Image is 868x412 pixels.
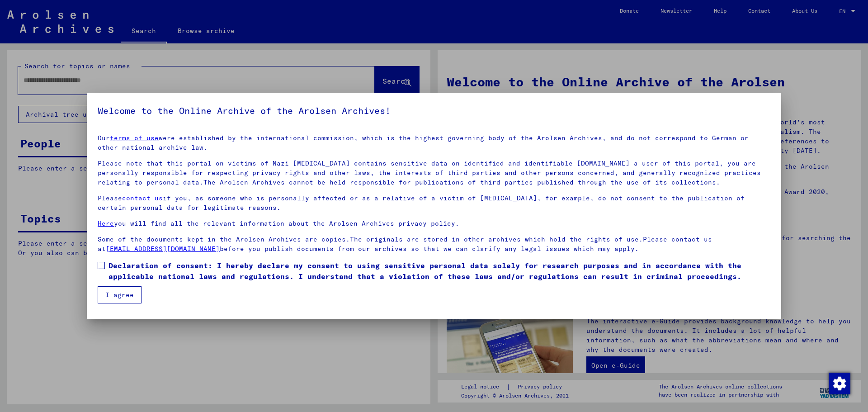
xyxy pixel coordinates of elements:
span: Declaration of consent: I hereby declare my consent to using sensitive personal data solely for r... [108,260,770,282]
p: Please if you, as someone who is personally affected or as a relative of a victim of [MEDICAL_DAT... [98,194,770,213]
p: Some of the documents kept in the Arolsen Archives are copies.The originals are stored in other a... [98,235,770,254]
a: contact us [122,194,163,202]
div: Change consent [828,372,850,394]
p: Our were established by the international commission, which is the highest governing body of the ... [98,133,770,152]
a: terms of use [110,134,159,142]
a: [EMAIL_ADDRESS][DOMAIN_NAME] [106,245,220,253]
p: you will find all the relevant information about the Arolsen Archives privacy policy. [98,219,770,228]
p: Please note that this portal on victims of Nazi [MEDICAL_DATA] contains sensitive data on identif... [98,159,770,187]
button: I agree [98,286,142,303]
a: Here [98,219,114,227]
h5: Welcome to the Online Archive of the Arolsen Archives! [98,104,770,118]
img: Change consent [829,373,850,394]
